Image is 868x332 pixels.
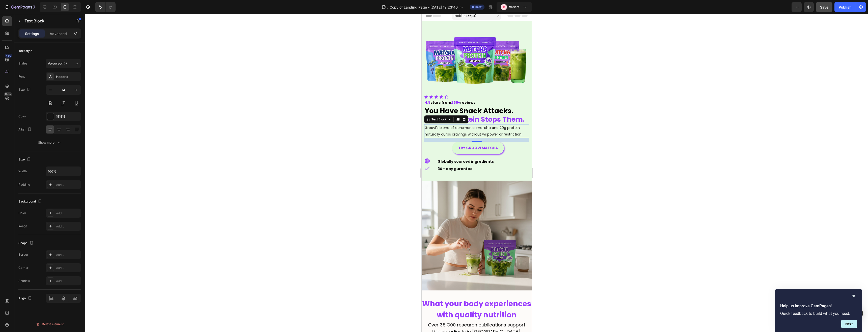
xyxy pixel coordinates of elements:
[18,182,30,187] div: Padding
[509,5,519,10] h3: Variant
[497,2,532,12] button: BVariant
[56,224,80,229] div: Add...
[18,61,27,66] div: Styles
[36,321,64,327] div: Delete element
[18,211,26,215] div: Color
[18,198,43,205] div: Background
[50,31,67,36] p: Advanced
[18,49,32,53] div: Text style
[5,54,12,58] div: 450
[18,86,32,93] div: Size
[387,5,389,10] span: /
[56,253,80,257] div: Add...
[851,293,857,299] button: Hide survey
[56,114,80,119] div: 151515
[56,211,80,216] div: Add...
[834,2,856,12] button: Publish
[841,320,857,328] button: Next question
[16,152,112,158] p: 30 - day gurantee
[95,2,116,12] div: Undo/Redo
[4,92,12,96] div: Beta
[46,59,81,68] button: Paragraph 1*
[780,293,857,328] div: Help us improve GemPages!
[3,101,103,110] span: Matcha Protein Stops Them.
[38,140,62,145] div: Show more
[9,103,26,108] div: Text Block
[3,92,92,101] span: You Have Snack Attacks.
[39,86,54,91] span: reviews
[16,144,112,151] p: Globally sourced ingredients
[37,131,76,137] p: TRY GROOVI MATCHA
[48,61,67,66] span: Paragraph 1*
[46,167,81,176] input: Auto
[56,183,80,187] div: Add...
[3,111,107,123] p: Groovi's blend of ceremonial matcha and 20g protein naturally curbs cravings without willpower or...
[18,320,81,328] button: Delete element
[18,295,33,302] div: Align
[56,279,80,283] div: Add...
[816,2,832,12] button: Save
[422,14,532,332] iframe: Design area
[18,279,30,283] div: Shadow
[820,5,828,9] span: Save
[18,126,33,133] div: Align
[24,18,67,24] p: Text Block
[18,114,26,119] div: Color
[18,74,25,79] div: Font
[56,75,80,79] div: Poppins
[780,303,857,309] h2: Help us improve GemPages!
[33,4,35,10] p: 7
[18,224,27,228] div: Image
[18,252,28,257] div: Border
[18,138,81,147] button: Show more
[9,86,30,91] span: stars from
[1,285,110,306] span: What your body experiences with quality nutrition
[56,266,80,270] div: Add...
[780,311,857,316] p: Quick feedback to build what you need.
[503,5,505,10] p: B
[475,5,482,9] span: Draft
[18,156,32,163] div: Size
[18,265,29,270] div: Corner
[3,110,107,124] div: Rich Text Editor. Editing area: main
[18,169,27,174] div: Width
[25,31,39,36] p: Settings
[390,5,458,10] span: Copy of Landing Page - [DATE] 19:23:40
[6,308,104,321] span: Over 35,O00 research publications support the ingredients in [GEOGRAPHIC_DATA].
[18,240,35,247] div: Shape
[2,2,38,12] button: 7
[839,5,851,10] div: Publish
[3,85,110,92] p: 4.8 256+
[31,128,82,140] a: TRY GROOVI MATCHA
